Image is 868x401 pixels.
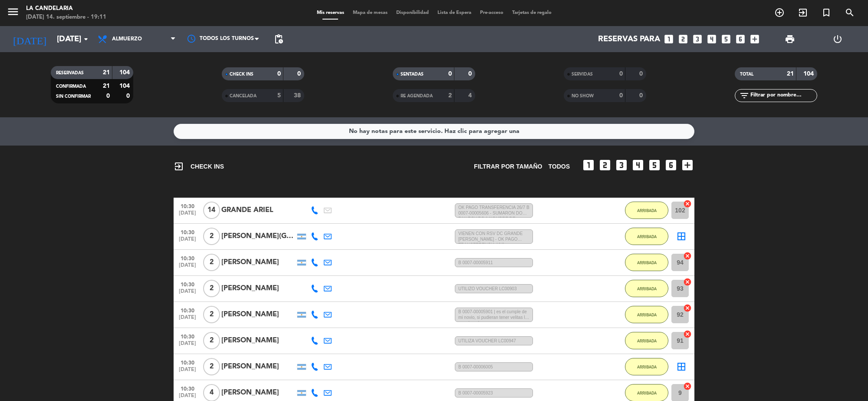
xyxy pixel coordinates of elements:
span: ARRIBADA [637,286,657,291]
span: [DATE] [177,315,198,325]
span: Pre-acceso [476,10,508,15]
strong: 0 [126,93,132,99]
i: looks_3 [692,33,703,45]
span: 2 [203,228,220,245]
i: power_settings_new [832,34,843,44]
strong: 4 [468,93,473,99]
strong: 104 [119,83,132,89]
span: OK PAGO TRANSFERENCIA 26/7 B 0007-00005606 - SUMARON DOS PAX RSV DC A NOMBRE DE [PERSON_NAME] [455,203,533,218]
span: CHECK INS [230,72,253,76]
i: cancel [683,199,692,208]
i: add_circle_outline [774,7,785,18]
span: 2 [203,332,220,349]
span: Disponibilidad [392,10,433,15]
i: [DATE] [7,30,53,49]
div: [PERSON_NAME] [221,335,295,346]
span: ARRIBADA [637,391,657,395]
div: [PERSON_NAME] [221,361,295,372]
span: 10:30 [177,331,198,341]
div: GRANDE ARIEL [221,205,295,216]
strong: 0 [639,93,644,99]
i: looks_4 [706,33,717,45]
strong: 21 [103,83,110,89]
strong: 0 [619,71,623,77]
div: No hay notas para este servicio. Haz clic para agregar una [349,126,519,136]
span: 2 [203,306,220,323]
i: cancel [683,252,692,260]
input: Filtrar por nombre... [750,91,817,100]
i: cancel [683,330,692,338]
strong: 0 [639,71,644,77]
span: 10:30 [177,201,198,211]
span: [DATE] [177,288,198,298]
span: RE AGENDADA [401,94,433,98]
strong: 104 [803,71,815,77]
button: ARRIBADA [625,358,668,375]
i: cancel [683,278,692,286]
span: Mis reservas [312,10,349,15]
i: looks_5 [720,33,732,45]
span: CHECK INS [174,161,224,172]
span: B 0007-00005923 [455,388,533,398]
strong: 0 [277,71,281,77]
span: print [785,34,795,44]
span: 10:30 [177,383,198,393]
span: ARRIBADA [637,234,657,239]
span: ARRIBADA [637,365,657,369]
i: exit_to_app [174,161,184,172]
span: B 0007-00006005 [455,362,533,371]
i: turned_in_not [821,7,832,18]
span: TODOS [548,162,570,172]
span: 2 [203,280,220,297]
i: looks_two [677,33,689,45]
i: looks_one [663,33,674,45]
div: [DATE] 14. septiembre - 19:11 [26,13,106,22]
i: looks_two [598,158,612,172]
i: cancel [683,304,692,312]
span: 14 [203,202,220,219]
span: Mapa de mesas [349,10,392,15]
span: 10:30 [177,253,198,263]
strong: 38 [294,93,302,99]
strong: 0 [297,71,302,77]
span: ARRIBADA [637,260,657,265]
strong: 0 [468,71,473,77]
div: [PERSON_NAME] [221,387,295,398]
strong: 21 [787,71,794,77]
span: Lista de Espera [433,10,476,15]
i: exit_to_app [798,7,808,18]
span: pending_actions [273,34,284,44]
span: 2 [203,254,220,271]
span: 10:30 [177,279,198,289]
button: ARRIBADA [625,202,668,219]
span: Filtrar por tamaño [474,162,542,172]
span: SENTADAS [401,72,424,76]
span: SIN CONFIRMAR [56,94,91,99]
i: looks_3 [615,158,628,172]
strong: 5 [277,93,281,99]
span: [DATE] [177,210,198,220]
span: ARRIBADA [637,208,657,213]
strong: 21 [103,70,110,76]
span: [DATE] [177,341,198,351]
i: filter_list [739,90,750,101]
span: NO SHOW [572,94,594,98]
i: add_box [681,158,694,172]
span: Almuerzo [112,36,142,42]
i: arrow_drop_down [81,34,91,44]
i: looks_6 [735,33,746,45]
span: SERVIDAS [572,72,593,76]
span: Tarjetas de regalo [508,10,556,15]
span: B 0007-00005911 [455,258,533,267]
i: looks_4 [631,158,645,172]
span: ARRIBADA [637,338,657,343]
button: ARRIBADA [625,332,668,349]
i: add_box [749,33,760,45]
button: ARRIBADA [625,306,668,323]
button: ARRIBADA [625,280,668,297]
strong: 0 [106,93,110,99]
span: VIENEN CON RSV DC GRANDE [PERSON_NAME] - OK PAGO TRANSFERENCIA 12/8 - PENDIENTE FC POR TESORERIA ... [455,229,533,244]
span: B 0007-00005901 | es el cumple de mi novio, si pudieran tener velitas lo agradecería [455,308,533,322]
span: RESERVADAS [56,71,84,75]
span: 10:30 [177,357,198,367]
